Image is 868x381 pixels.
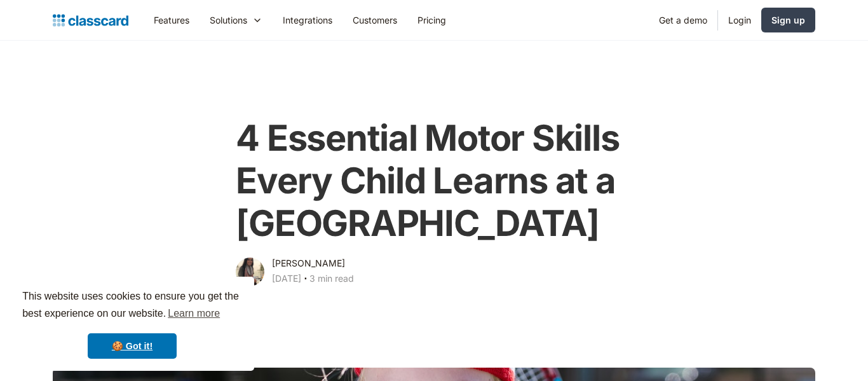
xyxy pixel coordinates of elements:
div: [DATE] [272,271,301,286]
div: Solutions [200,6,273,34]
div: ‧ [301,271,309,289]
a: learn more about cookies [166,304,222,323]
div: Sign up [771,13,805,27]
a: home [53,11,128,29]
a: Features [144,6,200,34]
div: 3 min read [309,271,354,286]
a: Customers [342,6,407,34]
span: This website uses cookies to ensure you get the best experience on our website. [22,289,242,323]
a: Login [718,6,761,34]
div: Solutions [210,13,247,27]
a: Sign up [761,8,815,32]
div: cookieconsent [10,277,254,371]
a: Integrations [273,6,342,34]
a: Pricing [407,6,456,34]
div: [PERSON_NAME] [272,256,345,271]
a: dismiss cookie message [88,333,177,359]
h1: 4 Essential Motor Skills Every Child Learns at a [GEOGRAPHIC_DATA] [236,117,632,246]
a: Get a demo [649,6,717,34]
